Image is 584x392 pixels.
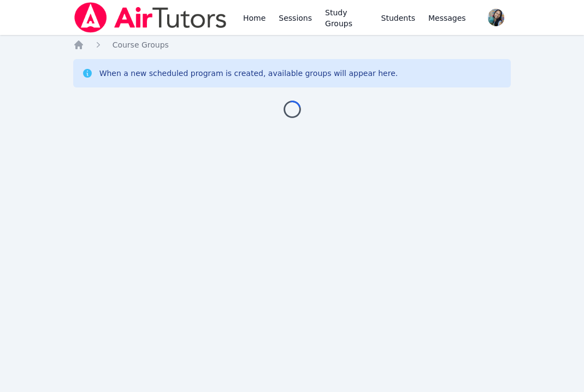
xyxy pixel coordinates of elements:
[113,40,169,49] span: Course Groups
[99,68,398,79] div: When a new scheduled program is created, available groups will appear here.
[113,39,169,50] a: Course Groups
[428,13,466,24] span: Messages
[73,2,228,33] img: Air Tutors
[73,39,511,50] nav: Breadcrumb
